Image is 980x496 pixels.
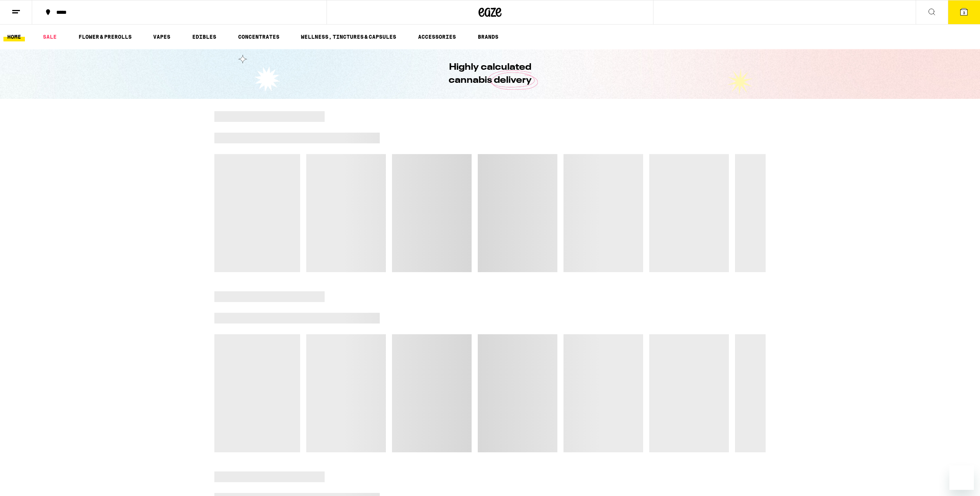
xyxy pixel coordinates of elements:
a: BRANDS [474,32,502,41]
span: 3 [963,10,965,15]
a: CONCENTRATES [234,32,283,41]
a: VAPES [149,32,174,41]
a: HOME [3,32,25,41]
iframe: Button to launch messaging window [949,465,974,490]
a: EDIBLES [188,32,220,41]
a: SALE [39,32,60,41]
a: ACCESSORIES [414,32,460,41]
button: 3 [948,0,980,24]
a: WELLNESS, TINCTURES & CAPSULES [297,32,400,41]
h1: Highly calculated cannabis delivery [427,61,553,87]
a: FLOWER & PREROLLS [75,32,136,41]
